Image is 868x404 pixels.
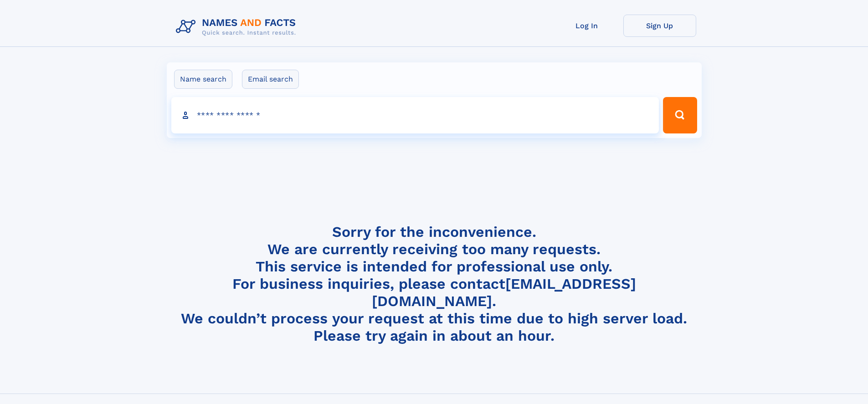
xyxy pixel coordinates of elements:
[550,15,623,37] a: Log In
[171,97,659,133] input: search input
[663,97,697,133] button: Search Button
[623,15,696,37] a: Sign Up
[174,70,232,89] label: Name search
[242,70,299,89] label: Email search
[372,275,636,310] a: [EMAIL_ADDRESS][DOMAIN_NAME]
[172,223,696,345] h4: Sorry for the inconvenience. We are currently receiving too many requests. This service is intend...
[172,15,303,39] img: Logo Names and Facts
